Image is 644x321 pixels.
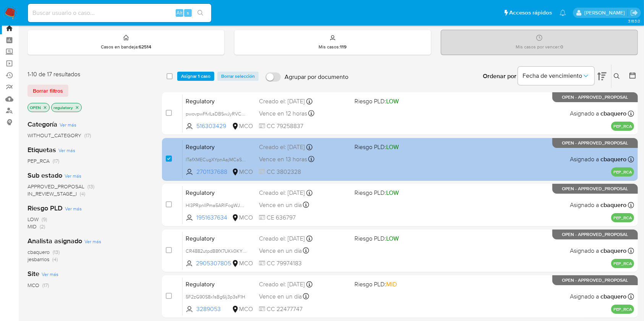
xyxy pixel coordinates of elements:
[630,9,638,17] a: Salir
[193,8,208,18] button: search-icon
[628,18,640,24] span: 3.163.0
[28,8,211,18] input: Buscar usuario o caso...
[176,9,183,16] span: Alt
[509,9,552,17] span: Accesos rápidos
[187,9,189,16] span: s
[560,10,566,16] a: Notificaciones
[584,9,628,16] p: david.marinmartinez@mercadolibre.com.co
